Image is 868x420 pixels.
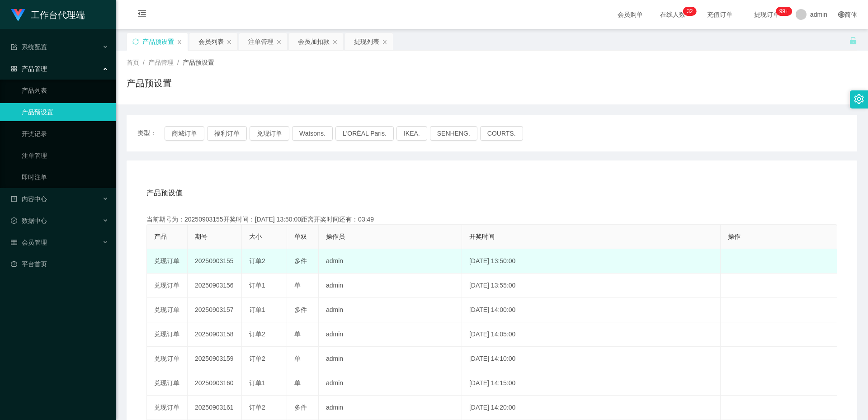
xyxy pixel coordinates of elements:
span: 开奖时间 [469,233,495,240]
div: 注单管理 [248,33,274,50]
span: 操作员 [326,233,345,240]
td: admin [319,396,462,420]
td: [DATE] 14:15:00 [462,371,721,396]
span: 操作 [728,233,741,240]
span: 多件 [294,257,307,264]
a: 产品列表 [22,81,108,99]
td: 兑现订单 [147,322,188,347]
td: admin [319,298,462,322]
a: 开奖记录 [22,125,108,143]
span: 订单2 [249,257,265,264]
span: 产品预设值 [146,188,183,198]
button: SENHENG. [430,126,477,141]
td: [DATE] 14:20:00 [462,396,721,420]
td: [DATE] 14:05:00 [462,322,721,347]
span: 多件 [294,306,307,313]
td: 兑现订单 [147,396,188,420]
h1: 工作台代理端 [31,0,85,29]
button: IKEA. [396,126,427,141]
span: 多件 [294,404,307,411]
span: 类型： [137,126,165,141]
button: 商城订单 [165,126,204,141]
i: 图标: global [838,11,844,18]
span: 产品 [154,233,167,240]
a: 工作台代理端 [11,11,85,18]
span: 单 [294,282,301,289]
span: 充值订单 [703,11,737,18]
i: 图标: close [332,39,338,45]
td: 兑现订单 [147,249,188,274]
div: 当前期号为：20250903155开奖时间：[DATE] 13:50:00距离开奖时间还有：03:49 [146,215,837,224]
span: 数据中心 [11,217,47,224]
span: 产品管理 [11,65,47,72]
td: 兑现订单 [147,347,188,371]
a: 即时注单 [22,168,108,186]
span: 订单1 [249,306,265,313]
span: 单 [294,330,301,338]
span: 会员管理 [11,239,47,246]
td: admin [319,249,462,274]
td: 兑现订单 [147,274,188,298]
button: L'ORÉAL Paris. [335,126,394,141]
td: admin [319,347,462,371]
div: 会员列表 [198,33,224,50]
td: [DATE] 13:50:00 [462,249,721,274]
td: 兑现订单 [147,298,188,322]
a: 注单管理 [22,146,108,165]
span: 单 [294,355,301,362]
span: 单双 [294,233,307,240]
sup: 32 [683,7,696,16]
span: 系统配置 [11,43,47,51]
td: 20250903159 [188,347,242,371]
td: 20250903160 [188,371,242,396]
td: [DATE] 14:00:00 [462,298,721,322]
td: 20250903161 [188,396,242,420]
i: 图标: table [11,239,17,245]
td: admin [319,322,462,347]
span: 订单1 [249,282,265,289]
i: 图标: sync [132,38,139,45]
span: 订单1 [249,379,265,387]
span: 内容中心 [11,195,47,203]
i: 图标: close [276,39,282,45]
a: 图标: dashboard平台首页 [11,255,108,273]
i: 图标: form [11,44,17,50]
i: 图标: check-circle-o [11,217,17,224]
span: 产品管理 [148,59,174,66]
span: 期号 [195,233,208,240]
a: 产品预设置 [22,103,108,121]
span: 在线人数 [656,11,690,18]
td: 20250903155 [188,249,242,274]
i: 图标: close [226,39,232,45]
div: 会员加扣款 [298,33,330,50]
td: admin [319,274,462,298]
td: [DATE] 14:10:00 [462,347,721,371]
span: 大小 [249,233,262,240]
td: [DATE] 13:55:00 [462,274,721,298]
i: 图标: close [177,39,182,45]
p: 3 [687,7,690,16]
span: 订单2 [249,330,265,338]
td: admin [319,371,462,396]
span: 产品预设置 [183,59,214,66]
td: 20250903158 [188,322,242,347]
span: / [143,59,145,66]
td: 20250903157 [188,298,242,322]
h1: 产品预设置 [127,76,172,90]
span: / [177,59,179,66]
button: 福利订单 [207,126,247,141]
p: 2 [690,7,693,16]
i: 图标: unlock [849,37,857,45]
i: 图标: menu-fold [127,0,157,29]
i: 图标: appstore-o [11,66,17,72]
button: Watsons. [292,126,333,141]
span: 订单2 [249,355,265,362]
div: 提现列表 [354,33,379,50]
i: 图标: setting [854,94,864,104]
span: 单 [294,379,301,387]
button: COURTS. [480,126,523,141]
span: 提现订单 [750,11,784,18]
span: 首页 [127,59,139,66]
td: 兑现订单 [147,371,188,396]
div: 产品预设置 [142,33,174,50]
